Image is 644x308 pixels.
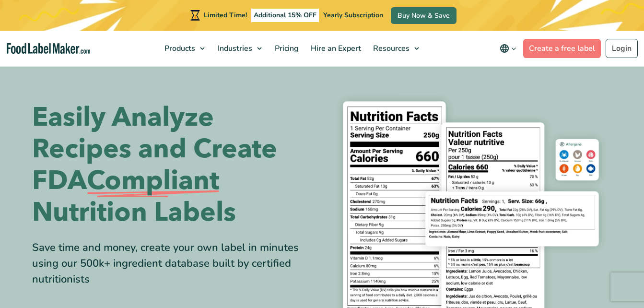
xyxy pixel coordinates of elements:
span: Pricing [272,43,300,54]
span: Hire an Expert [308,43,362,54]
a: Resources [367,31,424,66]
span: Compliant [87,165,219,197]
span: Industries [215,43,253,54]
a: Login [606,39,638,58]
a: Industries [212,31,267,66]
a: Pricing [269,31,303,66]
a: Buy Now & Save [391,7,457,24]
div: Save time and money, create your own label in minutes using our 500k+ ingredient database built b... [32,240,315,287]
span: Resources [370,43,410,54]
h1: Easily Analyze Recipes and Create FDA Nutrition Labels [32,102,315,228]
a: Hire an Expert [305,31,365,66]
span: Additional 15% OFF [251,9,319,22]
a: Products [159,31,210,66]
span: Limited Time! [204,11,247,20]
span: Yearly Subscription [323,11,383,20]
span: Products [162,43,196,54]
a: Create a free label [523,39,601,58]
